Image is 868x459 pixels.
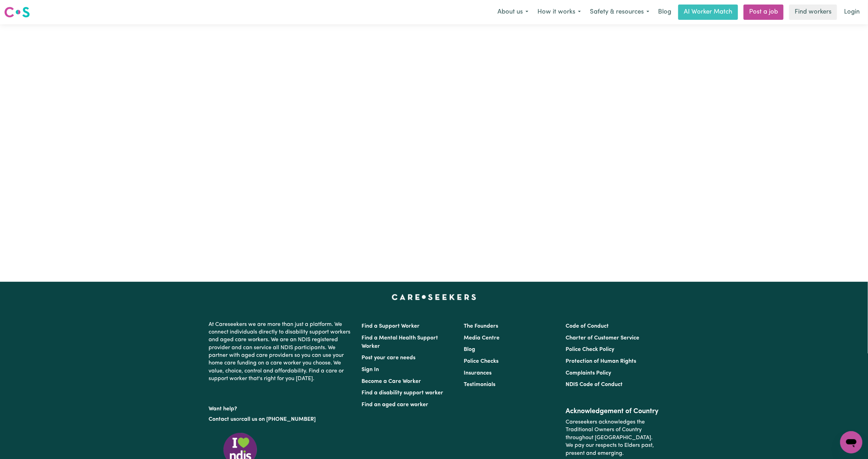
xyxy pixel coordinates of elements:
p: At Careseekers we are more than just a platform. We connect individuals directly to disability su... [209,318,354,386]
a: AI Worker Match [678,5,738,20]
a: Find workers [789,5,837,20]
a: Police Checks [464,359,498,364]
h2: Acknowledgement of Country [566,407,659,416]
p: or [209,413,354,426]
a: NDIS Code of Conduct [566,382,623,387]
img: Careseekers logo [4,6,30,18]
a: Login [840,5,864,20]
a: Complaints Policy [566,370,611,376]
a: Media Centre [464,335,500,341]
a: Find an aged care worker [362,402,429,408]
a: Protection of Human Rights [566,359,636,364]
a: Blog [464,347,475,352]
a: The Founders [464,323,498,329]
button: Safety & resources [585,5,654,19]
a: Sign In [362,367,379,372]
a: Careseekers logo [4,4,30,20]
a: Contact us [209,417,236,422]
a: Find a Support Worker [362,323,420,329]
a: Blog [654,5,675,20]
a: Post your care needs [362,355,416,361]
a: Find a Mental Health Support Worker [362,335,438,349]
button: How it works [533,5,585,19]
a: Testimonials [464,382,495,387]
a: Become a Care Worker [362,379,421,384]
a: Police Check Policy [566,347,614,352]
p: Want help? [209,402,354,413]
iframe: Button to launch messaging window, conversation in progress [840,431,862,453]
a: Careseekers home page [392,294,476,300]
a: Post a job [744,5,784,20]
a: Find a disability support worker [362,390,444,396]
a: Charter of Customer Service [566,335,639,341]
a: call us on [PHONE_NUMBER] [242,417,316,422]
a: Code of Conduct [566,323,609,329]
a: Insurances [464,370,492,376]
button: About us [493,5,533,19]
